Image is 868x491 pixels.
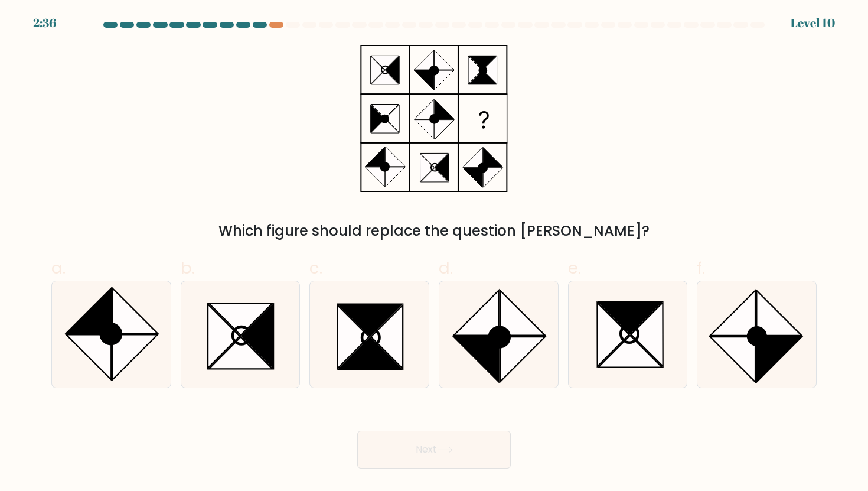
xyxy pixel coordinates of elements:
[697,256,705,279] span: f.
[309,256,322,279] span: c.
[568,256,581,279] span: e.
[33,14,56,32] div: 2:36
[51,256,66,279] span: a.
[58,220,810,242] div: Which figure should replace the question [PERSON_NAME]?
[439,256,453,279] span: d.
[791,14,835,32] div: Level 10
[181,256,195,279] span: b.
[357,431,511,469] button: Next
